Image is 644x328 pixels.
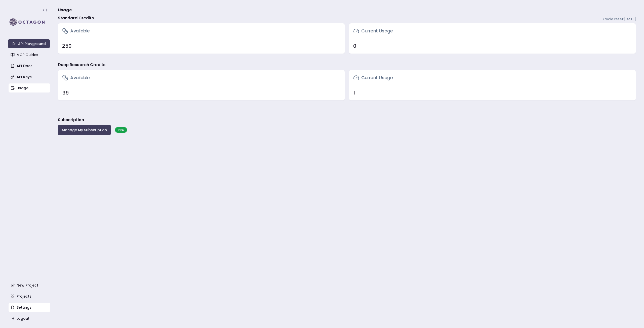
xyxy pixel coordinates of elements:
[9,292,50,301] a: Projects
[9,72,50,81] a: API Keys
[353,27,393,34] h3: Current Usage
[115,127,127,133] div: PRO
[58,7,72,13] span: Usage
[9,61,50,70] a: API Docs
[9,314,50,323] a: Logout
[8,17,50,27] img: logo-rect-yK7x_WSZ.svg
[9,281,50,290] a: New Project
[58,62,105,68] h4: Deep Research Credits
[58,125,111,135] button: Manage My Subscription
[9,83,50,92] a: Usage
[353,42,632,50] div: 0
[353,74,393,81] h3: Current Usage
[353,89,632,96] div: 1
[58,117,84,123] h3: Subscription
[62,27,90,34] h3: Available
[9,303,50,312] a: Settings
[9,50,50,59] a: MCP Guides
[62,74,90,81] h3: Available
[62,89,341,96] div: 99
[62,42,341,50] div: 250
[603,17,636,22] span: Cycle reset: [DATE]
[8,39,50,48] a: API Playground
[58,15,94,21] h4: Standard Credits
